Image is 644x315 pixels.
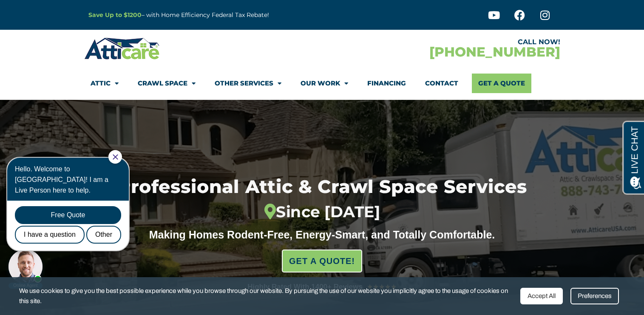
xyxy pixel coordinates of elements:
p: – with Home Efficiency Federal Tax Rebate! [88,10,364,20]
span: GET A QUOTE! [289,253,355,270]
nav: Menu [91,74,554,93]
a: Get A Quote [472,74,531,93]
div: Making Homes Rodent-Free, Energy-Smart, and Totally Comfortable. [133,228,511,241]
a: Our Work [301,74,348,93]
a: Save Up to $1200 [88,11,142,19]
a: Contact [425,74,458,93]
span: Opens a chat window [21,7,68,17]
a: Financing [367,74,406,93]
span: We use cookies to give you the best possible experience while you browse through our website. By ... [19,286,514,306]
div: Since [DATE] [75,203,569,221]
a: Crawl Space [138,74,196,93]
a: GET A QUOTE! [282,250,362,272]
a: Attic [91,74,119,93]
div: Accept All [520,288,563,304]
iframe: Chat Invitation [4,149,140,289]
a: Other Services [215,74,281,93]
div: Preferences [570,288,619,304]
h1: Professional Attic & Crawl Space Services [75,178,569,221]
div: CALL NOW! [322,39,560,45]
